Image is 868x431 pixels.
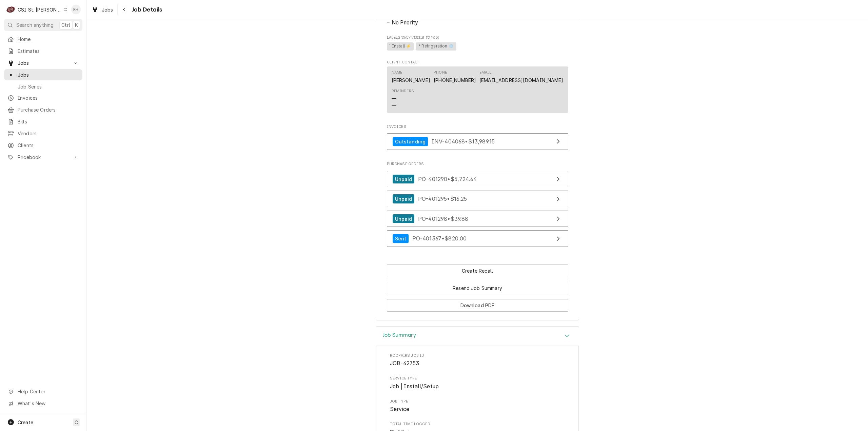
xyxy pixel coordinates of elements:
[4,34,82,45] a: Home
[71,5,81,14] div: KH
[119,4,130,15] button: Navigate back
[89,4,116,15] a: Jobs
[390,353,565,358] span: Roopairs Job ID
[4,116,82,127] a: Bills
[4,19,82,31] button: Search anythingCtrlK
[390,399,565,413] div: Job Type
[18,419,33,425] span: Create
[71,5,81,14] div: Kelsey Hetlage's Avatar
[387,124,568,130] span: Invoices
[387,171,568,188] a: View Purchase Order
[6,5,16,14] div: C
[479,70,491,75] div: Email
[387,35,568,52] div: [object Object]
[434,70,476,83] div: Phone
[387,66,568,116] div: Client Contact List
[18,47,79,55] span: Estimates
[432,138,495,145] span: INV-404068 • $13,989.15
[392,95,396,102] div: —
[387,60,568,116] div: Client Contact
[387,265,568,312] div: Button Group
[387,299,568,312] button: Download PDF
[75,21,78,28] span: K
[390,353,565,368] div: Roopairs Job ID
[130,5,162,14] span: Job Details
[18,130,79,137] span: Vendors
[434,77,476,83] a: [PHONE_NUMBER]
[390,405,565,413] span: Job Type
[390,422,565,427] span: Total Time Logged
[102,6,113,13] span: Jobs
[416,42,456,51] span: ² Refrigeration ❄️
[390,399,565,404] span: Job Type
[387,133,568,150] a: View Invoice
[4,92,82,103] a: Invoices
[4,45,82,57] a: Estimates
[393,137,428,146] div: Outstanding
[479,77,563,83] a: [EMAIL_ADDRESS][DOMAIN_NAME]
[18,388,78,395] span: Help Center
[4,152,82,163] a: Go to Pricebook
[392,102,396,109] div: —
[387,19,568,27] span: Priority
[383,332,416,338] h3: Job Summary
[6,5,16,14] div: CSI St. Louis's Avatar
[387,161,568,167] span: Purchase Orders
[400,36,439,39] span: (Only Visible to You)
[61,21,70,28] span: Ctrl
[4,128,82,139] a: Vendors
[390,360,419,367] span: JOB-42753
[390,406,409,412] span: Service
[16,21,54,28] span: Search anything
[387,265,568,277] button: Create Recall
[387,277,568,294] div: Button Group Row
[418,176,477,182] span: PO-401290 • $5,724.64
[387,161,568,250] div: Purchase Orders
[392,77,431,84] div: [PERSON_NAME]
[18,83,79,90] span: Job Series
[390,383,565,391] span: Service Type
[387,42,414,51] span: ¹ Install ⚡️
[393,194,415,203] div: Unpaid
[393,234,409,243] div: Sent
[387,60,568,65] span: Client Contact
[479,70,563,83] div: Email
[387,19,568,27] div: No Priority
[18,106,79,113] span: Purchase Orders
[376,327,579,346] div: Accordion Header
[392,89,414,94] div: Reminders
[412,235,467,242] span: PO-401367 • $820.00
[18,59,69,66] span: Jobs
[434,70,447,75] div: Phone
[4,386,82,397] a: Go to Help Center
[18,6,62,13] div: CSI St. [PERSON_NAME]
[18,36,79,43] span: Home
[4,104,82,115] a: Purchase Orders
[387,41,568,52] span: [object Object]
[387,230,568,247] a: View Purchase Order
[4,69,82,80] a: Jobs
[387,66,568,113] div: Contact
[18,118,79,125] span: Bills
[387,35,568,40] span: Labels
[418,195,467,202] span: PO-401295 • $16.25
[392,89,414,109] div: Reminders
[387,124,568,153] div: Invoices
[376,327,579,346] button: Accordion Details Expand Trigger
[4,398,82,409] a: Go to What's New
[390,383,439,390] span: Job | Install/Setup
[387,265,568,277] div: Button Group Row
[393,214,415,223] div: Unpaid
[18,94,79,101] span: Invoices
[392,70,431,83] div: Name
[390,359,565,368] span: Roopairs Job ID
[4,57,82,68] a: Go to Jobs
[387,191,568,207] a: View Purchase Order
[18,154,69,161] span: Pricebook
[387,211,568,227] a: View Purchase Order
[75,419,78,426] span: C
[418,215,469,222] span: PO-401298 • $39.88
[18,142,79,149] span: Clients
[387,282,568,294] button: Resend Job Summary
[18,71,79,78] span: Jobs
